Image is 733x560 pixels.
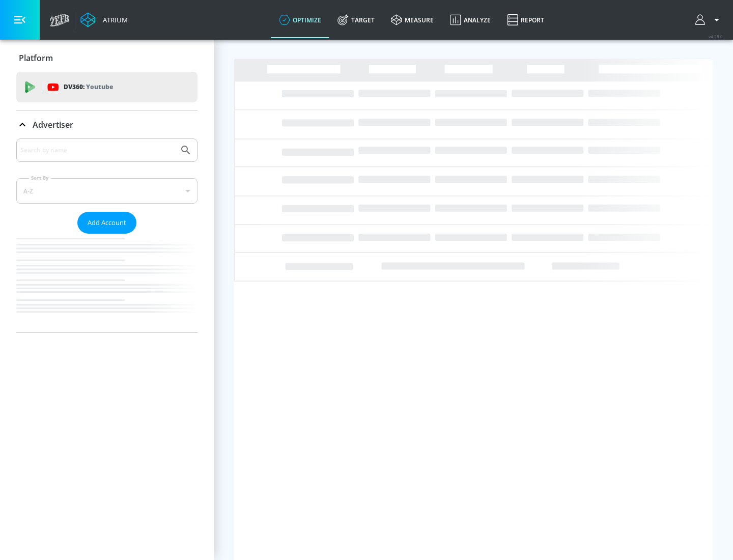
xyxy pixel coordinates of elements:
[80,12,128,27] a: Atrium
[16,72,198,102] div: DV360: Youtube
[64,81,113,93] p: DV360:
[77,212,136,234] button: Add Account
[16,44,198,72] div: Platform
[329,2,383,38] a: Target
[16,178,198,204] div: A-Z
[16,110,198,139] div: Advertiser
[16,234,198,332] nav: list of Advertiser
[19,52,53,64] p: Platform
[16,138,198,332] div: Advertiser
[88,217,126,229] span: Add Account
[20,144,175,157] input: Search by name
[86,81,113,92] p: Youtube
[33,119,73,130] p: Advertiser
[709,34,723,39] span: v 4.28.0
[442,2,499,38] a: Analyze
[499,2,552,38] a: Report
[271,2,329,38] a: optimize
[383,2,442,38] a: measure
[29,175,51,181] label: Sort By
[99,15,128,24] div: Atrium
